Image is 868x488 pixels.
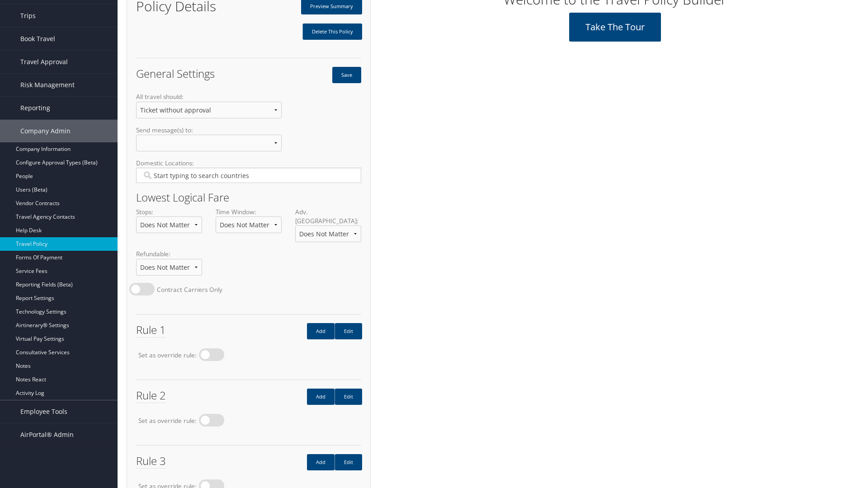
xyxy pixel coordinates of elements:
[136,259,202,276] select: Refundable:
[136,92,282,125] label: All travel should:
[216,207,282,240] label: Time Window:
[20,51,68,73] span: Travel Approval
[136,192,361,203] h2: Lowest Logical Fare
[295,225,361,242] select: Adv. [GEOGRAPHIC_DATA]:
[307,323,335,339] a: Add
[136,135,282,151] select: Send message(s) to:
[20,423,74,446] span: AirPortal® Admin
[335,389,362,405] a: Edit
[569,13,661,42] a: Take the tour
[136,68,242,79] h2: General Settings
[216,216,282,233] select: Time Window:
[136,159,361,190] label: Domestic Locations:
[157,285,222,294] label: Contract Carriers Only
[138,351,197,360] label: Set as override rule:
[136,207,202,240] label: Stops:
[307,389,335,405] a: Add
[295,207,361,250] label: Adv. [GEOGRAPHIC_DATA]:
[136,102,282,118] select: All travel should:
[332,67,361,83] button: Save
[136,216,202,233] select: Stops:
[136,388,166,403] span: Rule 2
[136,126,282,159] label: Send message(s) to:
[20,5,36,27] span: Trips
[136,249,202,282] label: Refundable:
[20,28,55,50] span: Book Travel
[136,322,166,338] span: Rule 1
[138,416,197,425] label: Set as override rule:
[20,74,75,96] span: Risk Management
[307,454,335,470] a: Add
[20,400,67,423] span: Employee Tools
[136,453,166,469] span: Rule 3
[142,171,355,180] input: Domestic Locations:
[20,97,50,119] span: Reporting
[335,454,362,470] a: Edit
[302,23,362,40] a: Delete This Policy
[20,120,71,142] span: Company Admin
[335,323,362,339] a: Edit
